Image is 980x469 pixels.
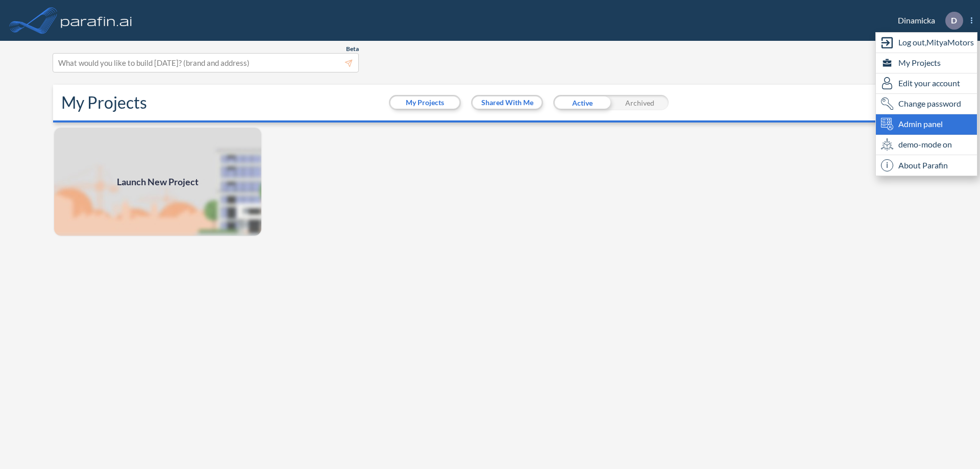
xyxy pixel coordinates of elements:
div: About Parafin [876,155,977,176]
div: Active [553,95,611,110]
span: i [881,159,893,171]
span: My Projects [898,57,941,69]
span: Edit your account [898,77,960,89]
span: Change password [898,97,961,110]
div: Edit user [876,73,977,94]
span: Admin panel [898,118,943,130]
div: My Projects [876,53,977,73]
div: demo-mode on [876,135,977,155]
span: About Parafin [898,159,948,171]
img: logo [59,10,134,31]
div: Admin panel [876,114,977,135]
span: Launch New Project [117,175,199,189]
div: Dinamicka [883,12,972,30]
div: Log out [876,33,977,53]
button: My Projects [390,96,459,109]
img: add [53,127,262,237]
span: Beta [346,45,359,53]
h2: My Projects [61,93,147,112]
button: Shared With Me [473,96,542,109]
div: Archived [611,95,669,110]
span: demo-mode on [898,138,952,151]
div: Change password [876,94,977,114]
a: Launch New Project [53,127,262,237]
span: Log out, MityaMotors [898,36,974,48]
p: D [951,16,957,25]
